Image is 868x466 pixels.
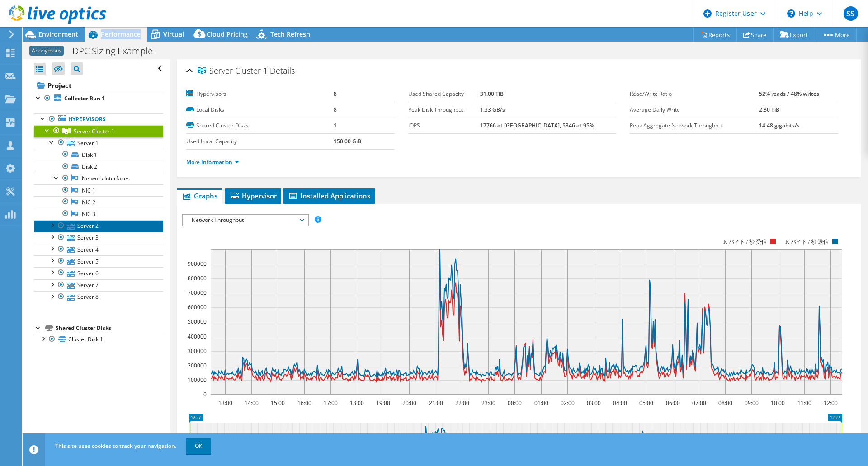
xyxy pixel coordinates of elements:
[534,399,548,407] text: 01:00
[587,399,601,407] text: 03:00
[408,89,480,99] label: Used Shared Capacity
[74,127,114,135] span: Server Cluster 1
[34,291,163,303] a: Server 8
[376,399,390,407] text: 19:00
[334,137,361,145] b: 150.00 GiB
[207,30,248,38] span: Cloud Pricing
[38,30,78,38] span: Environment
[480,106,505,113] b: 1.33 GB/s
[188,333,207,340] text: 400000
[797,399,811,407] text: 11:00
[34,255,163,267] a: Server 5
[245,399,259,407] text: 14:00
[188,362,207,369] text: 200000
[198,66,268,75] span: Server Cluster 1
[402,399,416,407] text: 20:00
[429,399,443,407] text: 21:00
[759,106,779,113] b: 2.80 TiB
[34,267,163,279] a: Server 6
[630,121,759,130] label: Peak Aggregate Network Throughput
[68,46,167,56] h1: DPC Sizing Example
[718,399,732,407] text: 08:00
[270,30,310,38] span: Tech Refresh
[34,196,163,208] a: NIC 2
[844,6,858,21] span: SS
[350,399,364,407] text: 18:00
[480,122,594,129] b: 17766 at [GEOGRAPHIC_DATA], 5346 at 95%
[186,137,334,146] label: Used Local Capacity
[613,399,627,407] text: 04:00
[64,94,105,102] b: Collector Run 1
[666,399,680,407] text: 06:00
[334,122,337,129] b: 1
[34,78,163,93] a: Project
[34,334,163,345] a: Cluster Disk 1
[188,318,207,325] text: 500000
[186,121,334,130] label: Shared Cluster Disks
[34,113,163,125] a: Hypervisors
[785,239,829,245] text: K バイト / 秒 送信
[759,90,819,98] b: 52% reads / 48% writes
[271,399,285,407] text: 15:00
[34,149,163,160] a: Disk 1
[186,438,211,454] a: OK
[163,30,184,38] span: Virtual
[56,323,163,334] div: Shared Cluster Disks
[693,28,737,42] a: Reports
[230,191,277,200] span: Hypervisor
[773,28,815,42] a: Export
[736,28,774,42] a: Share
[561,399,575,407] text: 02:00
[288,191,370,200] span: Installed Applications
[188,376,207,384] text: 100000
[630,89,759,99] label: Read/Write Ratio
[480,90,504,98] b: 31.00 TiB
[824,399,838,407] text: 12:00
[408,121,480,130] label: IOPS
[188,260,207,268] text: 900000
[297,399,311,407] text: 16:00
[101,30,141,38] span: Performance
[203,391,207,398] text: 0
[815,28,857,42] a: More
[34,125,163,137] a: Server Cluster 1
[455,399,469,407] text: 22:00
[723,239,767,245] text: K バイト / 秒 受信
[188,289,207,297] text: 700000
[188,347,207,355] text: 300000
[787,9,795,18] svg: \n
[186,158,239,166] a: More Information
[630,105,759,114] label: Average Daily Write
[270,65,295,76] span: Details
[186,89,334,99] label: Hypervisors
[745,399,759,407] text: 09:00
[771,399,785,407] text: 10:00
[34,244,163,255] a: Server 4
[188,274,207,282] text: 800000
[188,303,207,311] text: 600000
[481,399,495,407] text: 23:00
[759,122,800,129] b: 14.48 gigabits/s
[34,279,163,291] a: Server 7
[34,137,163,149] a: Server 1
[186,105,334,114] label: Local Disks
[55,442,176,450] span: This site uses cookies to track your navigation.
[218,399,232,407] text: 13:00
[324,399,338,407] text: 17:00
[34,93,163,104] a: Collector Run 1
[34,173,163,184] a: Network Interfaces
[692,399,706,407] text: 07:00
[334,90,337,98] b: 8
[334,106,337,113] b: 8
[508,399,522,407] text: 00:00
[187,215,303,226] span: Network Throughput
[34,232,163,244] a: Server 3
[639,399,653,407] text: 05:00
[34,184,163,196] a: NIC 1
[29,46,64,56] span: Anonymous
[34,208,163,220] a: NIC 3
[34,161,163,173] a: Disk 2
[34,220,163,232] a: Server 2
[408,105,480,114] label: Peak Disk Throughput
[182,191,217,200] span: Graphs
